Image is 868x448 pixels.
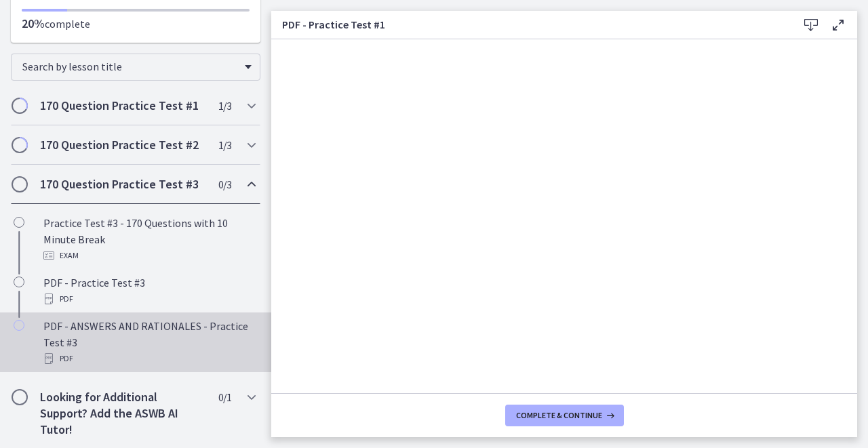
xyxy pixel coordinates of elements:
h2: 170 Question Practice Test #2 [40,137,205,153]
div: PDF - ANSWERS AND RATIONALES - Practice Test #3 [43,318,255,367]
span: Search by lesson title [22,60,238,73]
span: 1 / 3 [218,98,231,114]
span: Complete & continue [516,410,602,421]
h2: Looking for Additional Support? Add the ASWB AI Tutor! [40,389,205,438]
div: PDF [43,350,255,367]
div: Practice Test #3 - 170 Questions with 10 Minute Break [43,215,255,264]
div: Exam [43,247,255,264]
span: 1 / 3 [218,137,231,153]
p: complete [22,16,250,32]
span: 0 / 3 [218,176,231,192]
h2: 170 Question Practice Test #1 [40,98,205,114]
span: 20% [22,16,45,31]
div: PDF - Practice Test #3 [43,274,255,307]
h2: 170 Question Practice Test #3 [40,176,205,192]
div: Search by lesson title [11,54,260,81]
div: PDF [43,291,255,307]
button: Complete & continue [505,405,624,426]
span: 0 / 1 [218,389,231,405]
h3: PDF - Practice Test #1 [282,16,776,33]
